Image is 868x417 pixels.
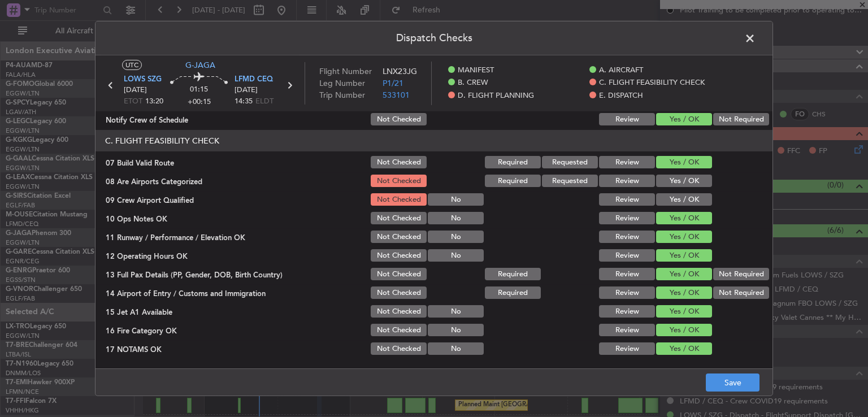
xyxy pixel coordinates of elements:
[656,175,712,187] button: Yes / OK
[656,193,712,206] button: Yes / OK
[713,361,769,373] button: Not Required
[96,21,772,55] header: Dispatch Checks
[656,113,712,125] button: Yes / OK
[656,231,712,243] button: Yes / OK
[713,268,769,280] button: Not Required
[713,286,769,299] button: Not Required
[656,156,712,168] button: Yes / OK
[656,212,712,224] button: Yes / OK
[656,249,712,262] button: Yes / OK
[656,268,712,280] button: Yes / OK
[706,373,759,392] button: Save
[656,342,712,355] button: Yes / OK
[656,286,712,299] button: Yes / OK
[656,305,712,318] button: Yes / OK
[656,361,712,373] button: Yes / OK
[713,113,769,125] button: Not Required
[656,324,712,336] button: Yes / OK
[599,77,705,89] span: C. FLIGHT FEASIBILITY CHECK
